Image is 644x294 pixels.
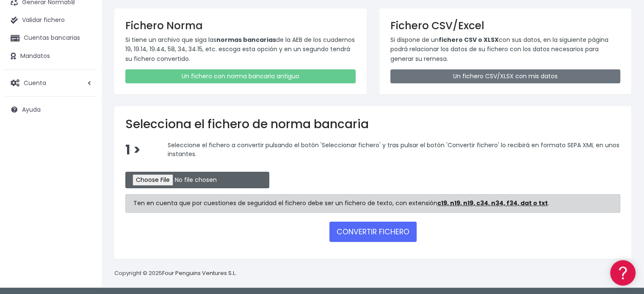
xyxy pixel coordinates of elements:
[125,19,356,32] h3: Fichero Norma
[216,36,276,44] strong: normas bancarias
[125,117,620,132] h2: Selecciona el fichero de norma bancaria
[390,19,621,32] h3: Fichero CSV/Excel
[390,35,621,63] p: Si dispone de un con sus datos, en la siguiente página podrá relacionar los datos de su fichero c...
[125,141,141,159] span: 1 >
[22,105,41,114] span: Ayuda
[162,269,236,277] a: Four Penguins Ventures S.L.
[329,222,417,242] button: CONVERTIR FICHERO
[125,35,356,63] p: Si tiene un archivo que siga las de la AEB de los cuadernos 19, 19.14, 19.44, 58, 34, 34.15, etc....
[4,47,97,65] a: Mandatos
[114,269,238,278] p: Copyright © 2025 .
[4,74,97,92] a: Cuenta
[4,29,97,47] a: Cuentas bancarias
[168,140,619,158] span: Seleccione el fichero a convertir pulsando el botón 'Seleccionar fichero' y tras pulsar el botón ...
[125,194,620,213] div: Ten en cuenta que por cuestiones de seguridad el fichero debe ser un fichero de texto, con extens...
[437,199,548,207] strong: c19, n19, n19, c34, n34, f34, dat o txt
[24,78,46,87] span: Cuenta
[125,69,356,83] a: Un fichero con norma bancaria antiguo
[439,36,499,44] strong: fichero CSV o XLSX
[390,69,621,83] a: Un fichero CSV/XLSX con mis datos
[4,101,97,118] a: Ayuda
[4,11,97,29] a: Validar fichero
